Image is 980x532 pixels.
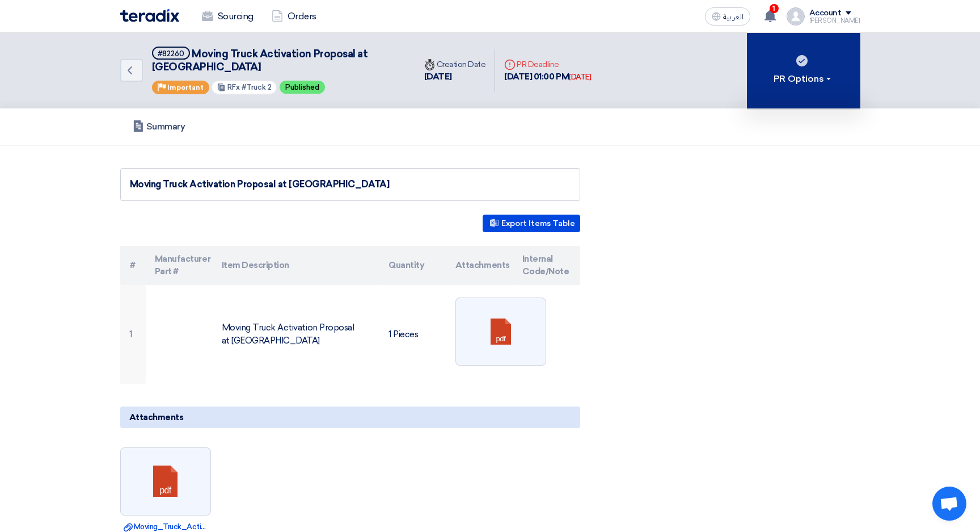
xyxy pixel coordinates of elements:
[379,285,446,384] td: 1 Pieces
[379,246,446,285] th: Quantity
[242,83,272,91] span: #Truck 2
[504,58,591,70] div: PR Deadline
[120,108,198,145] a: Summary
[424,70,486,83] div: [DATE]
[120,9,179,22] img: Teradix logo
[809,9,842,18] div: Account
[227,83,240,91] span: RFx
[263,4,326,29] a: Orders
[569,72,591,83] div: [DATE]
[146,246,213,285] th: Manufacturer Part #
[504,70,591,83] div: [DATE] 01:00 PM
[152,48,368,73] span: Moving Truck Activation Proposal at [GEOGRAPHIC_DATA]
[483,215,580,232] button: Export Items Table
[120,285,146,384] td: 1
[130,178,571,191] div: Moving Truck Activation Proposal at [GEOGRAPHIC_DATA]
[129,411,184,424] span: Attachments
[167,83,204,91] span: Important
[456,298,547,366] a: Moving_Truck_Activation_Proposal_1755514087929.pdf
[285,83,319,91] span: Published
[446,246,513,285] th: Attachments
[747,33,860,108] button: PR Options
[213,285,379,384] td: Moving Truck Activation Proposal at [GEOGRAPHIC_DATA]
[158,50,184,57] div: #82260
[120,246,146,285] th: #
[424,58,486,70] div: Creation Date
[747,108,860,110] div: PR Options
[774,72,833,86] div: PR Options
[705,7,750,26] button: العربية
[213,246,379,285] th: Item Description
[809,18,860,24] div: [PERSON_NAME]
[770,4,779,13] span: 1
[723,13,744,21] span: العربية
[513,246,580,285] th: Internal Code/Note
[193,4,263,29] a: Sourcing
[787,7,805,26] img: profile_test.png
[133,121,185,132] h5: Summary
[932,487,966,521] a: Open chat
